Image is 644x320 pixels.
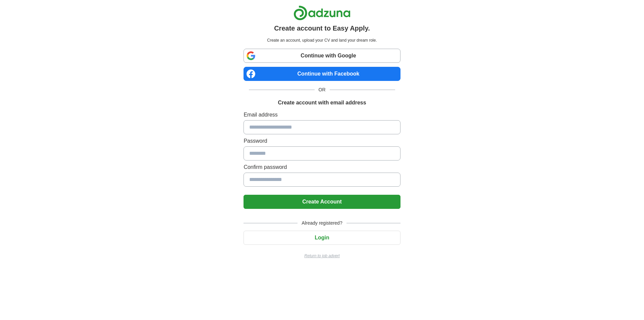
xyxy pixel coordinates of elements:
[298,220,346,227] span: Already registered?
[245,37,399,43] p: Create an account, upload your CV and land your dream role.
[244,163,400,171] label: Confirm password
[244,231,400,245] button: Login
[315,86,330,93] span: OR
[244,137,400,145] label: Password
[244,111,400,119] label: Email address
[274,23,370,33] h1: Create account to Easy Apply.
[244,195,400,209] button: Create Account
[244,49,400,63] a: Continue with Google
[244,253,400,259] a: Return to job advert
[244,67,400,81] a: Continue with Facebook
[293,5,351,20] img: Adzuna logo
[278,99,366,107] h1: Create account with email address
[244,235,400,240] a: Login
